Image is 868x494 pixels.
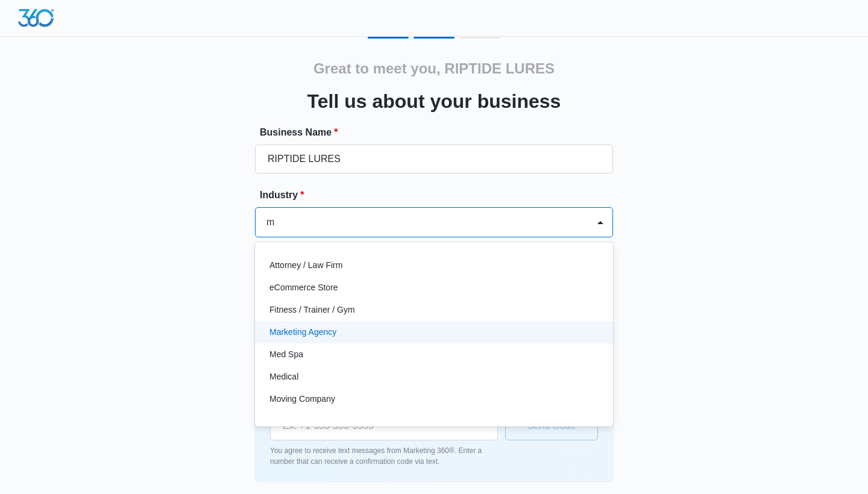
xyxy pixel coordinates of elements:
[260,188,618,202] label: Industry
[313,58,555,80] h2: Great to meet you, RIPTIDE LURES
[269,259,342,272] p: Attorney / Law Firm
[270,445,498,467] p: You agree to receive text messages from Marketing 360®. Enter a number that can receive a confirm...
[260,125,618,140] label: Business Name
[269,326,336,339] p: Marketing Agency
[307,87,561,116] h3: Tell us about your business
[269,304,355,316] p: Fitness / Trainer / Gym
[269,281,338,294] p: eCommerce Store
[255,145,613,174] input: e.g. Jane's Plumbing
[269,393,335,405] p: Moving Company
[269,415,362,428] p: Optometrist / Eye Doctor
[269,370,298,383] p: Medical
[269,348,303,361] p: Med Spa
